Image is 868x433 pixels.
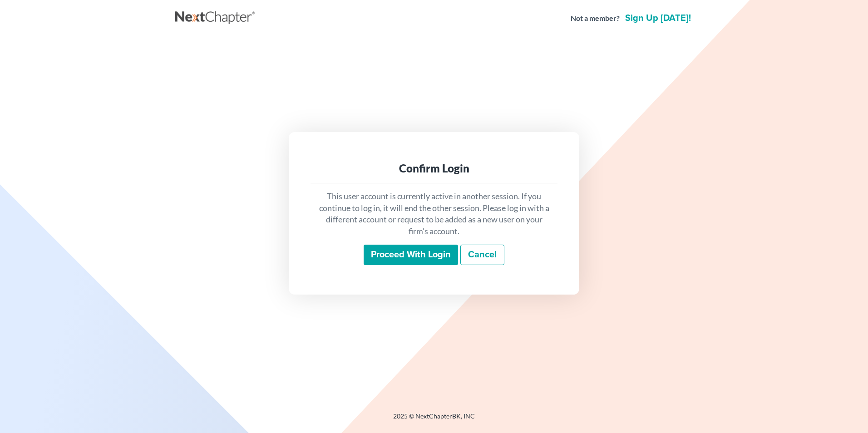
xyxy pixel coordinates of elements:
div: Confirm Login [318,161,550,176]
p: This user account is currently active in another session. If you continue to log in, it will end ... [318,191,550,237]
a: Sign up [DATE]! [623,14,693,23]
input: Proceed with login [364,245,458,266]
a: Cancel [460,245,504,266]
div: 2025 © NextChapterBK, INC [175,412,693,428]
strong: Not a member? [571,13,620,24]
